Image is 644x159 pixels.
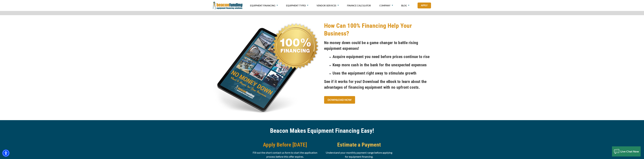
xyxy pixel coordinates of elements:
[232,127,413,135] h2: Beacon Makes Equipment Financing Easy!
[324,151,394,159] p: Understand your monthly payment range before applying for equipment financing.
[250,141,320,148] h3: Apply Before [DATE]
[333,54,431,60] h4: Acquire equipment you need before prices continue to rise
[612,146,641,156] button: Live Chat Now
[213,22,320,113] img: iPad Downloadable
[250,151,320,159] p: Fill out the short contact us form to start the application process before this offer expires.
[2,149,10,157] div: Accessibility Menu
[324,22,431,37] h2: How Can 100% Financing Help Your Business?
[324,79,431,90] h4: See if it works for you! Download the eBook to learn about the advantages of financing equipment ...
[324,141,394,148] h3: Estimate a Payment
[213,66,320,69] a: iPad Downloadable
[333,62,431,68] h4: Keep more cash in the bank for the unexpected expenses
[418,3,431,8] a: Apply
[324,96,355,104] a: DOWNLOAD NOW No money down could be a game changer to battle rising equipment expenses!
[324,40,431,51] h4: No money down could be a game changer to battle rising equipment expenses!
[620,150,639,153] span: Live Chat Now
[333,70,431,76] h4: Uses the equipment right away to stimulate growth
